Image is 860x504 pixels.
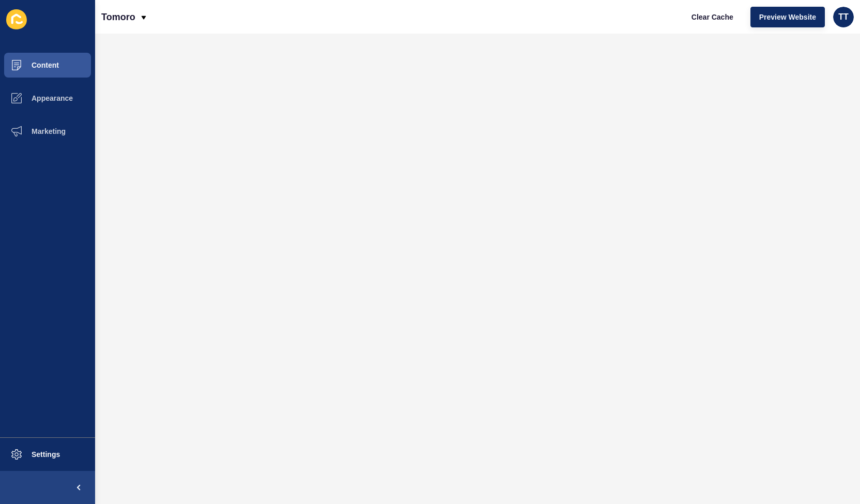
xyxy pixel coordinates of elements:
p: Tomoro [101,4,135,30]
button: Clear Cache [683,7,742,27]
span: Preview Website [759,12,816,22]
span: TT [838,12,849,22]
span: Clear Cache [692,12,733,22]
button: Preview Website [750,7,825,27]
